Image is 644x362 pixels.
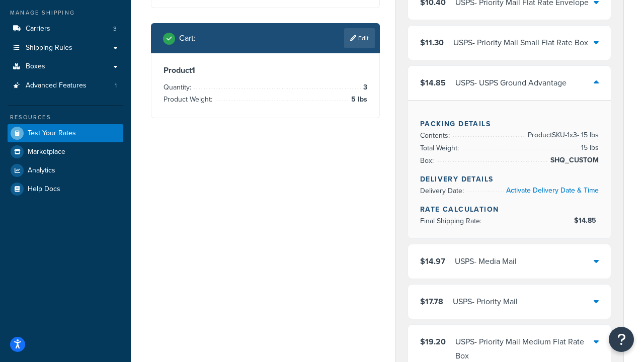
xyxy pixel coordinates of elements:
span: Test Your Rates [28,129,76,138]
h4: Rate Calculation [420,204,599,215]
span: 5 lbs [349,94,367,106]
a: Boxes [8,57,123,76]
span: SHQ_CUSTOM [548,154,599,166]
span: Final Shipping Rate: [420,216,484,226]
span: Marketplace [28,148,65,156]
div: Resources [8,113,123,122]
div: USPS - Priority Mail [453,295,518,309]
h4: Delivery Details [420,174,599,185]
div: Manage Shipping [8,9,123,17]
span: Carriers [26,25,50,33]
button: Open Resource Center [609,327,634,352]
span: Quantity: [164,82,194,93]
li: Carriers [8,20,123,38]
span: $19.20 [420,336,446,347]
span: Analytics [28,166,55,175]
span: 3 [361,81,367,94]
span: $11.30 [420,37,444,48]
span: Product Weight: [164,94,215,105]
span: Delivery Date: [420,186,466,196]
span: $14.85 [574,215,599,226]
a: Marketplace [8,143,123,161]
span: Shipping Rules [26,44,72,52]
a: Test Your Rates [8,124,123,142]
span: $17.78 [420,296,443,307]
span: Product SKU-1 x 3 - 15 lbs [525,129,599,141]
span: $14.85 [420,77,446,88]
span: 1 [115,81,117,90]
a: Carriers3 [8,20,123,38]
a: Help Docs [8,180,123,198]
span: $14.97 [420,255,445,267]
span: Help Docs [28,185,60,194]
h4: Packing Details [420,119,599,129]
h3: Product 1 [164,65,367,75]
span: 15 lbs [579,142,599,154]
span: Advanced Features [26,81,87,90]
a: Edit [344,28,375,48]
div: USPS - Media Mail [455,254,517,268]
span: 3 [113,25,117,33]
span: Boxes [26,62,45,71]
span: Total Weight: [420,143,461,153]
a: Activate Delivery Date & Time [506,185,599,196]
div: USPS - Priority Mail Small Flat Rate Box [453,36,588,50]
span: Contents: [420,130,452,141]
h2: Cart : [179,34,196,43]
a: Shipping Rules [8,39,123,57]
a: Analytics [8,161,123,179]
li: Advanced Features [8,76,123,95]
a: Advanced Features1 [8,76,123,95]
div: USPS - USPS Ground Advantage [455,76,567,90]
span: Box: [420,155,436,166]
